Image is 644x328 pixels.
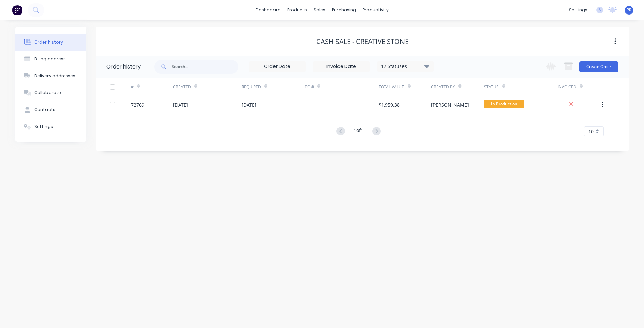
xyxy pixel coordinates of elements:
div: 72769 [131,101,144,108]
div: [PERSON_NAME] [431,101,469,108]
div: PO # [305,84,314,90]
div: Settings [34,124,53,130]
div: PO # [305,78,379,96]
div: Total Value [379,84,404,90]
div: Total Value [379,78,431,96]
div: Cash Sale - Creative Stone [316,37,409,46]
div: 1 of 1 [354,127,363,136]
div: Created By [431,78,484,96]
button: Collaborate [15,84,86,101]
span: 10 [588,128,594,135]
div: Status [484,78,558,96]
button: Contacts [15,101,86,118]
input: Order Date [249,62,305,72]
div: Billing address [34,56,66,62]
input: Invoice Date [313,62,369,72]
button: Settings [15,118,86,135]
div: Created [173,84,191,90]
button: Order history [15,34,86,51]
a: dashboard [252,5,284,15]
div: # [131,84,134,90]
div: Created By [431,84,455,90]
div: Status [484,84,499,90]
button: Delivery addresses [15,67,86,84]
div: settings [566,5,591,15]
div: productivity [359,5,392,15]
div: [DATE] [241,101,256,108]
span: In Production [484,100,524,108]
img: Factory [12,5,22,15]
span: PR [626,7,632,13]
div: Created [173,78,241,96]
div: 17 Statuses [377,63,433,70]
div: Contacts [34,107,55,113]
div: purchasing [329,5,359,15]
div: Delivery addresses [34,73,75,79]
div: # [131,78,173,96]
div: [DATE] [173,101,188,108]
div: Required [241,84,261,90]
button: Billing address [15,51,86,67]
input: Search... [172,60,238,74]
div: Invoiced [558,84,576,90]
div: Order history [106,63,141,71]
div: products [284,5,310,15]
div: Collaborate [34,90,61,96]
div: Invoiced [558,78,600,96]
button: Create Order [579,61,618,72]
div: sales [310,5,329,15]
div: Required [241,78,305,96]
div: Order history [34,39,63,45]
div: $1,959.38 [379,101,400,108]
